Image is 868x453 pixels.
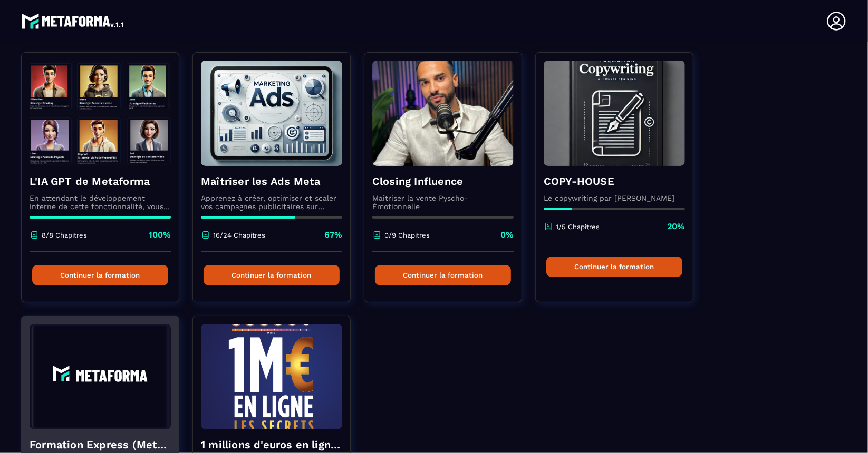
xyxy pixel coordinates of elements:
[201,61,342,166] img: formation-background
[30,324,171,429] img: formation-background
[364,52,535,316] a: formation-backgroundClosing InfluenceMaîtriser la vente Pyscho-Émotionnelle0/9 Chapitres0%Continu...
[204,265,340,285] button: Continuer la formation
[201,437,342,452] h4: 1 millions d'euros en ligne les secrets
[546,257,682,277] button: Continuer la formation
[213,231,265,239] p: 16/24 Chapitres
[372,61,514,166] img: formation-background
[201,194,342,211] p: Apprenez à créer, optimiser et scaler vos campagnes publicitaires sur Facebook et Instagram.
[30,194,171,211] p: En attendant le développement interne de cette fonctionnalité, vous pouvez déjà l’utiliser avec C...
[30,61,171,166] img: formation-background
[149,229,171,241] p: 100%
[544,194,685,202] p: Le copywriting par [PERSON_NAME]
[42,231,87,239] p: 8/8 Chapitres
[667,221,685,232] p: 20%
[21,11,126,32] img: logo
[324,229,342,241] p: 67%
[372,174,514,189] h4: Closing Influence
[201,174,342,189] h4: Maîtriser les Ads Meta
[32,265,168,285] button: Continuer la formation
[384,231,430,239] p: 0/9 Chapitres
[544,174,685,189] h4: COPY-HOUSE
[30,437,171,452] h4: Formation Express (Metaforma)
[21,52,192,316] a: formation-backgroundL'IA GPT de MetaformaEn attendant le développement interne de cette fonctionn...
[375,265,511,285] button: Continuer la formation
[201,324,342,429] img: formation-background
[535,52,707,316] a: formation-backgroundCOPY-HOUSELe copywriting par [PERSON_NAME]1/5 Chapitres20%Continuer la formation
[544,61,685,166] img: formation-background
[30,174,171,189] h4: L'IA GPT de Metaforma
[500,229,514,241] p: 0%
[192,52,364,316] a: formation-backgroundMaîtriser les Ads MetaApprenez à créer, optimiser et scaler vos campagnes pub...
[372,194,514,211] p: Maîtriser la vente Pyscho-Émotionnelle
[556,223,600,231] p: 1/5 Chapitres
